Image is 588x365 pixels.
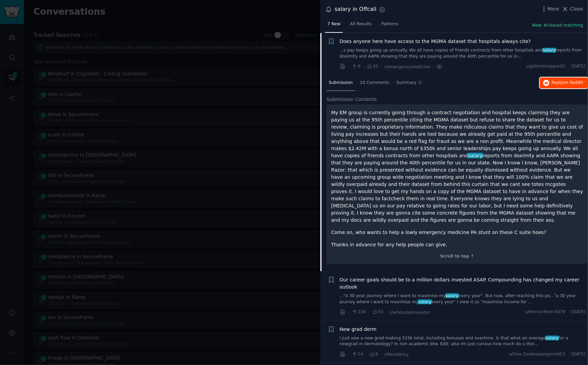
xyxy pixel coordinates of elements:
span: · [363,63,364,70]
a: ...s pay keeps going up annually. We all have copies of friends contracts from other hospitals an... [340,47,586,59]
span: · [380,351,382,358]
span: · [568,309,569,315]
span: · [348,351,349,358]
span: 14 [352,351,363,357]
span: Summary [396,80,417,86]
span: Submission Contents [326,96,377,103]
span: r/emergencymedicine [384,64,430,69]
span: All Results [350,21,372,27]
span: · [348,63,349,70]
span: 55 [372,309,383,315]
button: New: AI-based matching [532,23,583,29]
span: Patterns [381,21,398,27]
span: 10 Comments [360,80,389,86]
span: Close [570,5,583,13]
span: · [348,309,349,316]
span: · [386,309,387,316]
span: · [433,63,434,70]
span: More [548,5,560,13]
a: ..."a 30 year journey where I want to maximise mysalaryevery year". But now, after reaching this ... [340,293,586,305]
span: u/Horror-Rent-6479 [525,309,565,315]
a: 7 New [325,19,343,33]
span: salary [445,293,459,298]
span: 234 [352,309,366,315]
span: 8 [352,63,360,70]
span: r/Residency [384,352,409,357]
div: salary in Offcall [335,5,376,14]
span: u/One-Zookeepergame653 [509,351,565,357]
span: [DATE] [572,63,586,70]
p: Thanks in advance for any help people can give. [331,241,583,248]
div: Scroll to top ↑ [331,253,583,260]
span: u/golemsheppard2 [526,63,565,70]
span: 7 New [327,21,340,27]
a: Patterns [379,19,401,33]
span: 8 [369,351,378,357]
a: I just saw a new grad making 515k total, including bonuses and overtime. Is that what an averages... [340,335,586,347]
button: Replyon Reddit [540,77,588,88]
a: Our career goals should be to a million dollars invested ASAP. Compounding has changed my career ... [340,276,586,291]
span: [DATE] [572,351,586,357]
p: My EM group is currently going through a contract negotiation and hospital keeps claiming they ar... [331,109,583,224]
span: salary [467,153,483,158]
button: More [541,5,560,13]
a: Does anyone here have access to the MGMA dataset that hospitals always cite? [340,38,531,45]
span: Reply [552,80,583,86]
span: · [366,351,367,358]
p: Come on, who wants to help a lowly emergency medicine PA stunt on these C suite hoes? [331,229,583,236]
span: salary [418,300,432,304]
span: · [380,63,382,70]
span: salary [545,336,559,340]
span: · [568,351,569,357]
span: [DATE] [572,309,586,315]
a: All Results [348,19,374,33]
span: Submission [329,80,353,86]
span: on Reddit [563,80,583,85]
span: · [568,63,569,70]
span: 10 [367,63,378,70]
a: New grad derm [340,326,377,333]
button: Close [562,5,583,13]
span: · [368,309,369,316]
span: salary [543,48,557,53]
span: r/whitecoatinvestor [390,310,430,315]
